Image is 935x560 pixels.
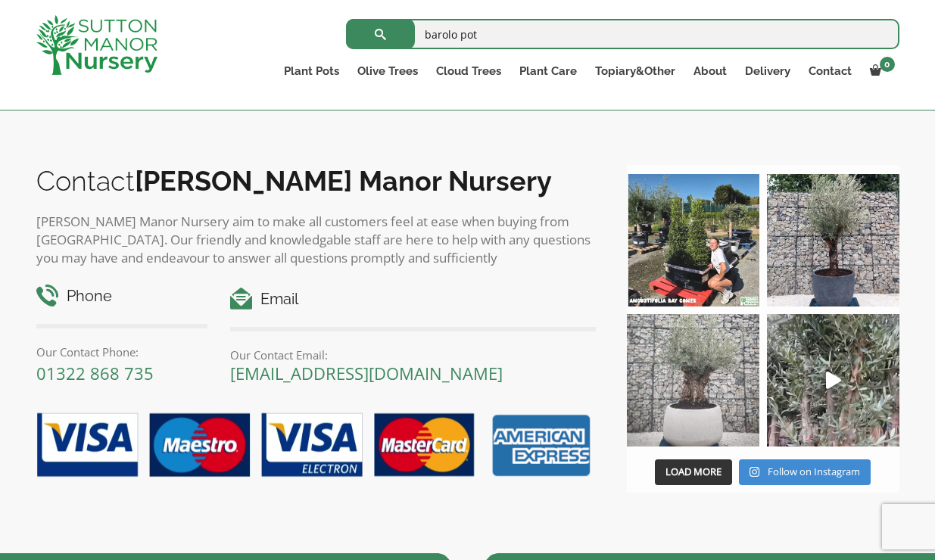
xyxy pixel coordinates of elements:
[230,362,503,384] a: [EMAIL_ADDRESS][DOMAIN_NAME]
[427,61,510,82] a: Cloud Trees
[750,466,759,478] svg: Instagram
[826,372,841,389] svg: Play
[665,465,722,478] span: Load More
[348,61,427,82] a: Olive Trees
[586,61,684,82] a: Topiary&Other
[36,285,208,308] h4: Phone
[36,165,597,197] h2: Contact
[510,61,586,82] a: Plant Care
[736,61,799,82] a: Delivery
[36,213,597,267] p: [PERSON_NAME] Manor Nursery aim to make all customers feel at ease when buying from [GEOGRAPHIC_D...
[739,459,870,485] a: Instagram Follow on Instagram
[768,465,860,478] span: Follow on Instagram
[861,61,899,82] a: 0
[230,346,596,364] p: Our Contact Email:
[275,61,348,82] a: Plant Pots
[36,362,154,384] a: 01322 868 735
[627,314,759,446] img: Check out this beauty we potted at our nursery today ❤️‍🔥 A huge, ancient gnarled Olive tree plan...
[655,459,732,485] button: Load More
[684,61,736,82] a: About
[767,314,899,446] a: Play
[346,19,899,49] input: Search...
[799,61,861,82] a: Contact
[25,404,597,487] img: payment-options.png
[767,174,899,306] img: A beautiful multi-stem Spanish Olive tree potted in our luxurious fibre clay pots 😍😍
[627,174,759,306] img: Our elegant & picturesque Angustifolia Cones are an exquisite addition to your Bay Tree collectio...
[135,165,552,197] b: [PERSON_NAME] Manor Nursery
[36,15,157,75] img: logo
[36,343,208,361] p: Our Contact Phone:
[880,57,895,72] span: 0
[230,288,596,311] h4: Email
[767,314,899,446] img: New arrivals Monday morning of beautiful olive trees 🤩🤩 The weather is beautiful this summer, gre...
